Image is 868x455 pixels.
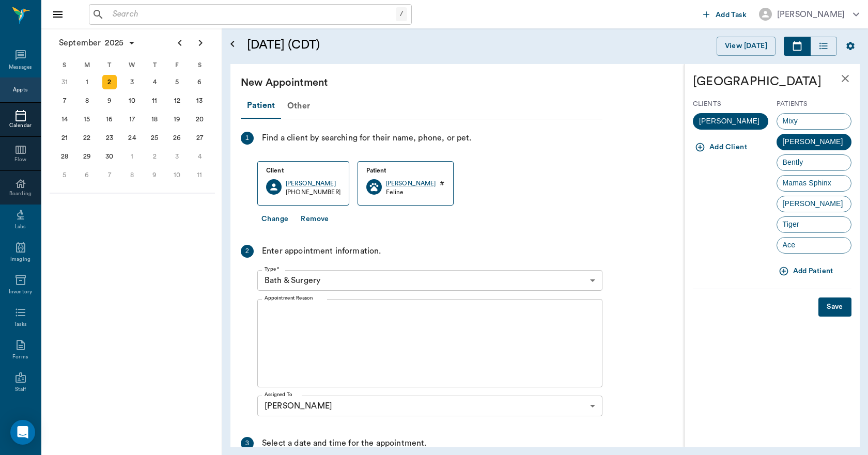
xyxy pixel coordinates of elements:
[262,132,472,145] div: Find a client by searching for their name, phone, or pet.
[53,57,76,73] div: S
[14,321,27,328] div: Tasks
[226,24,239,64] button: Open calendar
[717,37,776,56] button: View [DATE]
[80,112,94,127] div: Monday, September 15, 2025
[777,175,852,192] div: Mamas Sphinx
[192,149,207,164] div: Saturday, October 4, 2025
[440,179,444,188] div: #
[265,391,292,398] label: Assigned To
[15,223,26,231] div: Labs
[76,57,99,73] div: M
[10,420,35,445] div: Open Intercom Messenger
[777,219,805,230] span: Tiger
[15,386,26,394] div: Staff
[241,245,254,258] div: 2
[169,33,190,53] button: Previous page
[818,297,851,317] button: Save
[102,112,117,127] div: Tuesday, September 16, 2025
[192,93,207,108] div: Saturday, September 13, 2025
[257,210,292,229] button: Change
[777,196,852,212] div: [PERSON_NAME]
[147,112,162,127] div: Thursday, September 18, 2025
[170,168,184,182] div: Friday, October 10, 2025
[147,149,162,164] div: Thursday, October 2, 2025
[98,57,121,73] div: T
[102,131,117,145] div: Tuesday, September 23, 2025
[257,270,602,291] div: Bath & Surgery
[102,93,117,108] div: Tuesday, September 9, 2025
[265,265,280,273] label: Type *
[170,149,184,164] div: Friday, October 3, 2025
[10,256,30,263] div: Imaging
[57,93,72,108] div: Sunday, September 7, 2025
[262,245,381,258] div: Enter appointment information.
[777,99,852,109] p: Patients
[190,33,211,53] button: Next page
[170,75,184,89] div: Friday, September 5, 2025
[57,168,72,182] div: Sunday, October 5, 2025
[777,157,809,168] span: Bently
[143,57,166,73] div: T
[170,131,184,145] div: Friday, September 26, 2025
[386,179,436,188] a: [PERSON_NAME]
[262,437,426,450] div: Select a date and time for the appointment.
[102,75,117,89] div: Tuesday, September 2, 2025
[9,288,32,296] div: Inventory
[693,99,768,109] p: Clients
[297,210,333,229] button: Remove
[147,168,162,182] div: Thursday, October 9, 2025
[166,57,189,73] div: F
[751,5,867,24] button: [PERSON_NAME]
[80,75,94,89] div: Monday, September 1, 2025
[241,437,254,450] div: 3
[247,37,514,53] h5: [DATE] (CDT)
[192,75,207,89] div: Saturday, September 6, 2025
[265,294,313,302] label: Appointment Reason
[777,262,838,281] button: Add Patient
[48,4,68,25] button: Close drawer
[699,5,751,24] button: Add Task
[386,188,445,197] div: Feline
[125,75,139,89] div: Wednesday, September 3, 2025
[266,166,340,175] p: Client
[777,8,845,21] div: [PERSON_NAME]
[103,36,126,50] span: 2025
[286,179,340,188] a: [PERSON_NAME]
[396,7,407,21] div: /
[286,188,340,197] div: [PHONE_NUMBER]
[777,136,849,147] span: [PERSON_NAME]
[125,149,139,164] div: Wednesday, October 1, 2025
[80,149,94,164] div: Monday, September 29, 2025
[835,68,856,89] button: close
[125,168,139,182] div: Wednesday, October 8, 2025
[188,57,211,73] div: S
[693,72,851,91] p: [GEOGRAPHIC_DATA]
[777,178,837,189] span: Mamas Sphinx
[102,168,117,182] div: Tuesday, October 7, 2025
[693,138,751,157] button: Add Client
[777,134,852,150] div: [PERSON_NAME]
[777,113,852,130] div: Mixy
[241,93,281,119] div: Patient
[257,396,602,416] div: Please select a date and time before assigning a provider
[777,240,801,250] span: Ace
[109,7,396,22] input: Search
[121,57,144,73] div: W
[147,131,162,145] div: Thursday, September 25, 2025
[57,112,72,127] div: Sunday, September 14, 2025
[777,216,852,233] div: Tiger
[57,36,103,50] span: September
[80,168,94,182] div: Monday, October 6, 2025
[281,93,316,118] div: Other
[57,75,72,89] div: Sunday, August 31, 2025
[257,396,602,416] div: [PERSON_NAME]
[80,131,94,145] div: Monday, September 22, 2025
[57,131,72,145] div: Sunday, September 21, 2025
[125,112,139,127] div: Wednesday, September 17, 2025
[125,93,139,108] div: Wednesday, September 10, 2025
[777,116,803,127] span: Mixy
[192,168,207,182] div: Saturday, October 11, 2025
[693,116,766,127] span: [PERSON_NAME]
[170,112,184,127] div: Friday, September 19, 2025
